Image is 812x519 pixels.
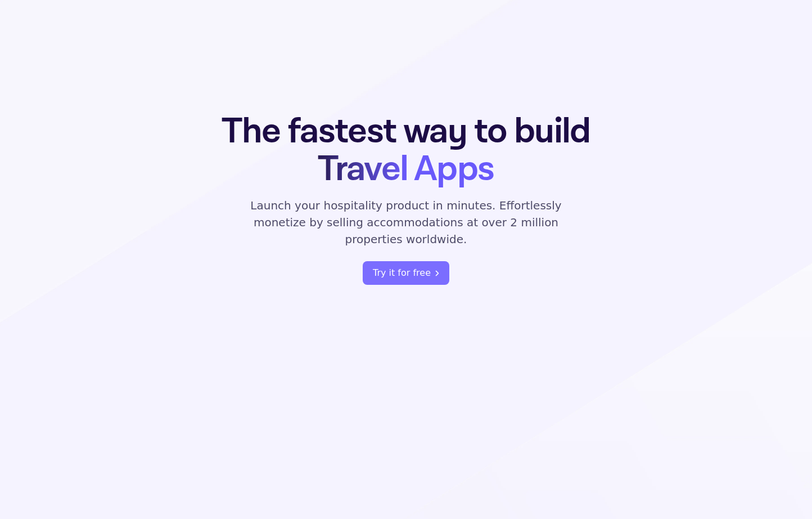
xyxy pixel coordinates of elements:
[363,261,449,285] button: Try it for free
[237,197,575,248] p: Launch your hospitality product in minutes. Effortlessly monetize by selling accommodations at ov...
[186,113,626,188] h1: The fastest way to build
[318,146,494,193] span: Travel Apps
[363,261,449,285] a: register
